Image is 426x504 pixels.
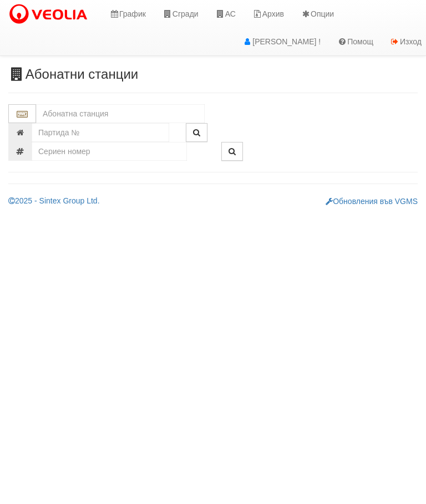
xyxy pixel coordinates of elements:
img: VeoliaLogo.png [8,3,93,26]
a: [PERSON_NAME] ! [234,28,329,55]
a: 2025 - Sintex Group Ltd. [8,196,100,205]
input: Сериен номер [32,142,187,161]
a: Обновления във VGMS [326,197,418,206]
h3: Абонатни станции [8,67,418,82]
input: Абонатна станция [36,104,205,123]
a: Помощ [329,28,382,55]
input: Партида № [32,123,169,142]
